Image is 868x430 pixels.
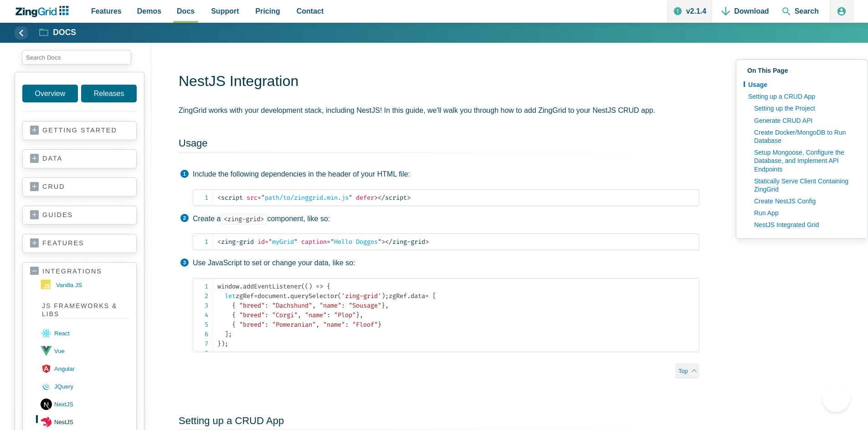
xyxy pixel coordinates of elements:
span: " [349,194,352,202]
span: caption [301,238,327,246]
span: " [378,238,381,246]
a: integrations [30,267,129,276]
span: "Floof" [352,321,378,329]
a: Setup Mongoose, Configure the Database, and Implement API Endpoints [750,147,860,175]
span: "Sousage" [349,302,381,309]
span: : [341,302,345,309]
a: Run App [750,207,860,219]
a: data [30,154,129,163]
span: { [232,302,236,309]
strong: Js Frameworks & Libs [42,302,129,319]
span: zing-grid [385,238,425,246]
span: ] [225,330,228,338]
span: = [254,292,257,300]
span: < [217,194,221,202]
span: [ [432,292,436,300]
a: JQuery [41,378,129,395]
span: ( [301,283,305,290]
span: ) [221,340,225,348]
span: script [378,194,407,202]
p: Include the following dependencies in the header of your HTML file: [193,168,699,180]
a: Releases [81,85,137,102]
span: ( [338,292,341,300]
a: Usage [179,137,208,149]
a: Usage [744,79,860,91]
span: "Dachshund" [272,302,312,309]
span: Hello Doggos [327,238,381,246]
span: "Corgi" [272,311,298,319]
a: Overview [22,85,78,102]
span: > [425,238,429,246]
iframe: Toggle Customer Support [822,384,850,412]
span: "name" [323,321,345,329]
span: "breed" [239,302,265,309]
p: ZingGrid works with your development stack, including NestJS! In this guide, we'll walk you throu... [179,104,699,116]
a: angular [41,360,129,378]
span: : [265,302,268,309]
span: . [407,292,411,300]
a: vue [41,342,129,360]
span: " [268,238,272,246]
span: ) [308,283,312,290]
a: Create NestJS Config [750,195,860,207]
span: { [232,311,236,319]
span: ; [385,292,389,300]
span: , [316,321,319,329]
span: Contact [297,5,324,17]
a: crud [30,182,129,192]
span: , [360,311,363,319]
a: Setting up a CRUD App [179,415,284,426]
span: Support [211,5,239,17]
span: { [232,321,236,329]
span: zing-grid [217,238,254,246]
span: id [257,238,265,246]
a: ZingChart Logo. Click to return to the homepage [15,6,73,17]
span: { [327,283,330,290]
a: NestJS Integrated Grid [750,219,860,231]
span: : [327,311,330,319]
span: " [294,238,298,246]
span: "Pomeranian" [272,321,316,329]
a: Statically Serve Client Containing ZingGrid [750,175,860,195]
span: > [374,194,378,202]
span: querySelector [290,292,338,300]
span: : [345,321,349,329]
strong: Docs [53,29,76,37]
input: search input [22,50,131,65]
span: ; [228,330,232,338]
span: ) [381,292,385,300]
span: "name" [319,302,341,309]
span: Pricing [256,5,280,17]
span: Features [91,5,122,17]
span: . [239,283,243,290]
span: = [327,238,330,246]
span: "breed" [239,311,265,319]
a: features [30,239,129,248]
a: Generate CRUD API [750,115,860,126]
span: path/to/zinggrid.min.js [257,194,352,202]
a: guides [30,211,129,220]
span: ; [225,340,228,348]
span: script [217,194,243,202]
a: vanilla JS [41,278,129,293]
span: = [425,292,429,300]
span: "breed" [239,321,265,329]
a: Setting up a CRUD App [744,91,860,102]
span: } [381,302,385,309]
a: nextJS [41,395,129,413]
span: Demos [137,5,161,17]
span: => [316,283,323,290]
a: Create Docker/MongoDB to Run Database [750,126,860,147]
span: > [407,194,411,202]
span: : [265,311,268,319]
h1: NestJS Integration [179,72,699,92]
p: Use JavaScript to set or change your data, like so: [193,257,699,269]
span: } [217,340,221,348]
span: } [378,321,381,329]
span: </ [385,238,392,246]
span: ( [305,283,308,290]
span: "Plop" [334,311,356,319]
span: . [287,292,290,300]
p: Create a component, like so: [193,213,699,225]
